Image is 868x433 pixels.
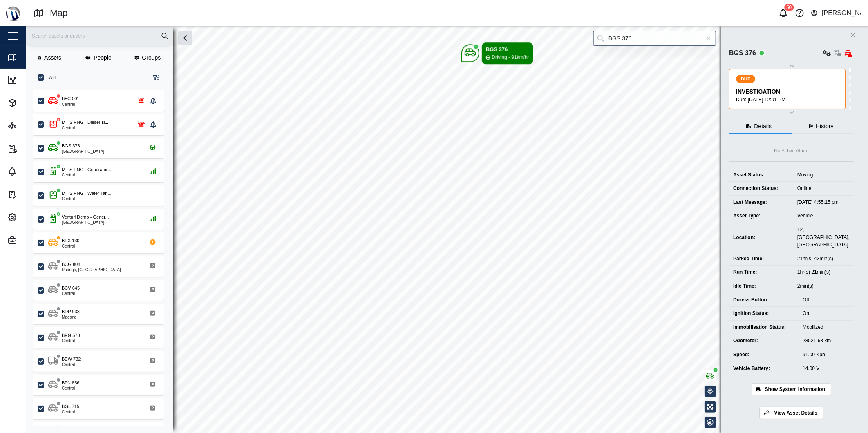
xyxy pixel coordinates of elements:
div: BGS 376 [486,45,529,54]
div: BEG 570 [62,332,80,339]
div: Ignition Status: [733,310,794,317]
div: Sites [21,121,40,130]
div: Admin [21,236,44,245]
div: Location: [733,234,789,241]
div: [GEOGRAPHIC_DATA] [62,150,104,154]
a: View Asset Details [759,407,823,419]
span: History [816,123,834,129]
canvas: Map [26,26,868,433]
div: 50 [784,4,794,11]
div: Central [62,173,111,177]
div: Assets [21,98,45,107]
div: 1hr(s) 21min(s) [797,268,850,276]
div: MTIS PNG - Generator... [62,166,111,173]
div: Alarms [21,167,46,176]
div: INVESTIGATION [736,87,840,96]
button: Show System Information [752,383,831,395]
div: 12, [GEOGRAPHIC_DATA], [GEOGRAPHIC_DATA] [797,226,850,249]
div: Central [62,244,79,248]
div: Idle Time: [733,282,789,290]
div: Asset Type: [733,212,789,220]
div: Ruango, [GEOGRAPHIC_DATA] [62,268,121,272]
div: grid [33,87,173,426]
div: Central [62,126,110,130]
div: Connection Status: [733,185,789,192]
div: Tasks [21,190,43,199]
div: Vehicle Battery: [733,365,794,373]
div: Map [21,53,39,62]
div: Central [62,363,81,367]
div: BFC 001 [62,95,79,102]
div: Central [62,292,80,296]
div: BGL 715 [62,403,79,410]
div: Map marker [461,42,533,64]
div: Central [62,197,112,201]
span: Assets [44,55,61,60]
div: 2min(s) [797,282,850,290]
div: 28521.68 km [803,337,850,345]
input: Search by People, Asset, Geozone or Place [593,31,716,46]
div: No Active Alarm [774,147,809,155]
div: BGS 376 [62,143,80,150]
div: 91.00 Kph [803,351,850,359]
div: Moving [797,171,850,179]
label: ALL [44,74,58,81]
div: Central [62,339,80,343]
div: Asset Status: [733,171,789,179]
span: Groups [142,55,161,60]
div: BGS 376 [729,48,756,58]
div: BCV 645 [62,285,80,292]
img: Main Logo [4,4,22,22]
div: Immobilisation Status: [733,324,794,331]
div: Vehicle [797,212,850,220]
span: Show System Information [765,384,825,395]
div: Off [803,296,850,304]
div: BFN 856 [62,379,79,386]
span: People [94,55,112,60]
div: Settings [21,213,49,222]
span: Details [754,123,772,129]
div: Driving - 91km/hr [492,54,529,61]
span: View Asset Details [774,407,817,419]
div: Due: [DATE] 12:01 PM [736,96,840,104]
div: [DATE] 4:55:15 pm [797,199,850,206]
div: [GEOGRAPHIC_DATA] [62,221,109,225]
span: DUE [741,75,751,83]
button: [PERSON_NAME] [810,7,861,19]
div: [PERSON_NAME] [822,8,861,18]
div: Madang [62,315,80,319]
div: MTIS PNG - Diesel Ta... [62,119,110,126]
div: Map [50,6,68,20]
div: Central [62,410,79,414]
div: Parked Time: [733,255,789,263]
div: Venturi Demo - Gener... [62,214,109,221]
div: 14.00 V [803,365,850,373]
input: Search assets or drivers [31,30,168,42]
div: BEW 732 [62,356,81,363]
div: BCG 808 [62,261,80,268]
div: Online [797,185,850,192]
div: BDP 938 [62,308,80,315]
div: Mobilized [803,324,850,331]
div: 21hr(s) 43min(s) [797,255,850,263]
div: Reports [21,144,48,153]
div: Duress Button: [733,296,794,304]
div: Dashboard [21,76,56,85]
div: Speed: [733,351,794,359]
div: Last Message: [733,199,789,206]
div: BEX 130 [62,237,79,244]
div: Odometer: [733,337,794,345]
div: Run Time: [733,268,789,276]
div: On [803,310,850,317]
div: Central [62,386,79,391]
div: MTIS PNG - Water Tan... [62,190,112,197]
div: Central [62,103,79,107]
